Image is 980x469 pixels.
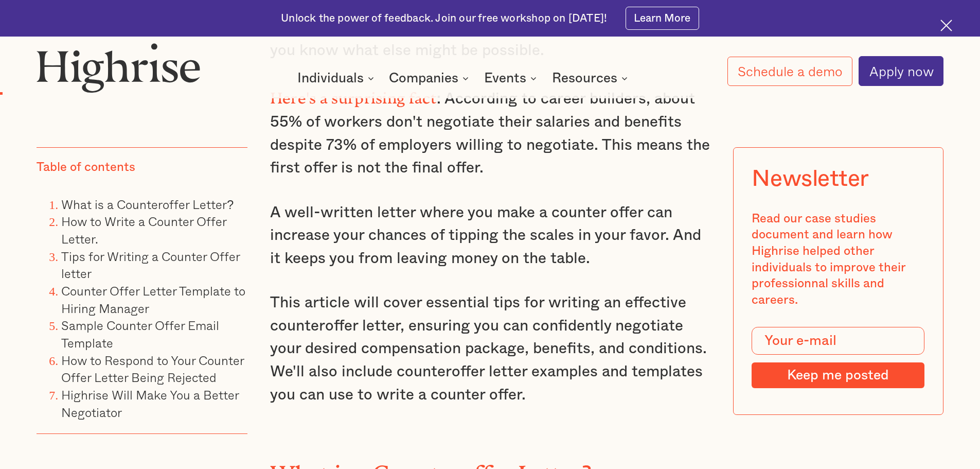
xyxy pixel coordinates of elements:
a: What is a Counteroffer Letter? [61,195,234,214]
a: Highrise Will Make You a Better Negotiator [61,385,239,422]
div: Resources [552,72,617,84]
p: This article will cover essential tips for writing an effective counteroffer letter, ensuring you... [270,291,710,406]
div: Events [484,72,526,84]
img: Cross icon [940,20,952,31]
div: Read our case studies document and learn how Highrise helped other individuals to improve their p... [752,211,924,309]
a: Apply now [859,56,943,86]
div: Resources [552,72,631,84]
a: Counter Offer Letter Template to Hiring Manager [61,281,245,318]
a: How to Write a Counter Offer Letter. [61,212,226,249]
div: Companies [389,72,472,84]
form: Modal Form [752,327,924,388]
div: Companies [389,72,458,84]
div: Newsletter [752,166,869,193]
input: Your e-mail [752,327,924,355]
div: Events [484,72,540,84]
div: Individuals [297,72,377,84]
a: Schedule a demo [727,57,853,86]
img: Highrise logo [37,43,200,92]
a: Sample Counter Offer Email Template [61,316,219,353]
p: A well-written letter where you make a counter offer can increase your chances of tipping the sca... [270,201,710,270]
a: Learn More [626,7,699,30]
div: Table of contents [37,160,135,177]
input: Keep me posted [752,362,924,388]
a: Tips for Writing a Counter Offer letter [61,247,240,283]
div: Individuals [297,72,364,84]
p: : According to career builders, about 55% of workers don't negotiate their salaries and benefits ... [270,83,710,180]
div: Unlock the power of feedback. Join our free workshop on [DATE]! [281,11,607,26]
a: How to Respond to Your Counter Offer Letter Being Rejected [61,351,244,387]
